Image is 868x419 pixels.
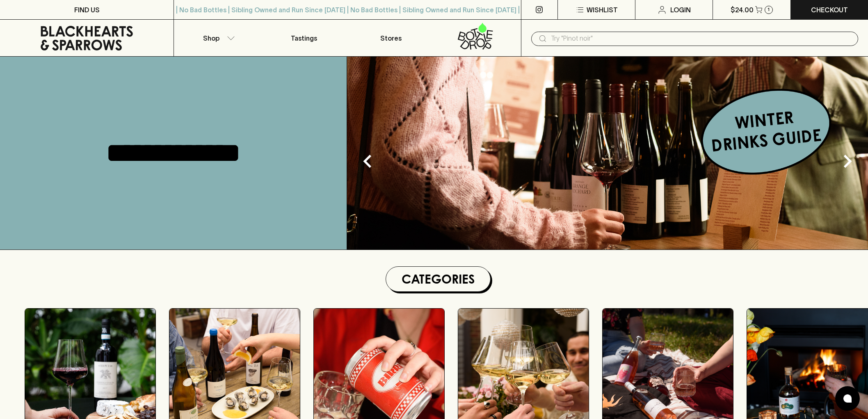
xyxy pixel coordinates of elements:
img: optimise [347,57,868,250]
p: Stores [380,33,402,43]
button: Next [831,145,864,178]
img: bubble-icon [843,394,852,403]
button: Shop [174,20,260,56]
button: Previous [351,145,384,178]
a: Stores [347,20,434,56]
p: FIND US [74,5,100,15]
p: Checkout [811,5,848,15]
a: Tastings [261,20,347,56]
p: $24.00 [731,5,754,15]
p: Shop [203,33,219,43]
p: 1 [767,7,770,12]
h1: Categories [389,270,487,288]
p: Login [670,5,691,15]
p: Wishlist [587,5,618,15]
input: Try "Pinot noir" [551,32,852,45]
p: Tastings [291,33,317,43]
